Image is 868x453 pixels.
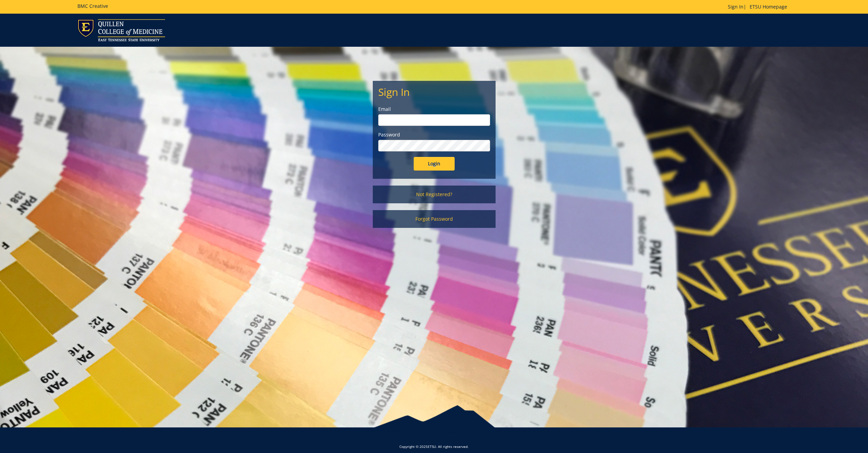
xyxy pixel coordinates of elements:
a: ETSU Homepage [746,3,791,10]
a: ETSU [428,444,436,449]
a: Sign In [728,3,744,10]
label: Email [378,106,490,113]
input: Login [414,157,455,171]
img: ETSU logo [77,19,165,41]
h2: Sign In [378,86,490,98]
h5: BMC Creative [77,3,108,9]
p: | [728,3,791,10]
a: Forgot Password [373,210,496,228]
label: Password [378,131,490,138]
a: Not Registered? [373,186,496,203]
